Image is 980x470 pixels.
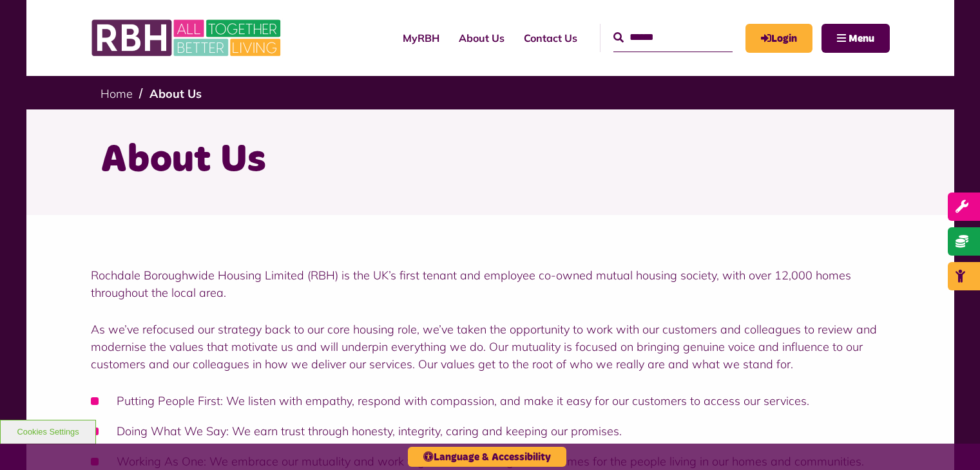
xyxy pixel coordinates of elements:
[514,21,587,55] a: Contact Us
[91,392,890,409] li: Putting People First: We listen with empathy, respond with compassion, and make it easy for our c...
[449,21,514,55] a: About Us
[101,86,133,101] a: Home
[91,13,284,63] img: RBH
[821,24,890,53] button: Navigation
[91,321,890,373] p: As we’ve refocused our strategy back to our core housing role, we’ve taken the opportunity to wor...
[91,422,890,440] li: Doing What We Say: We earn trust through honesty, integrity, caring and keeping our promises.
[101,135,880,185] h1: About Us
[922,412,980,470] iframe: Netcall Web Assistant for live chat
[149,86,202,101] a: About Us
[745,24,812,53] a: MyRBH
[408,447,566,467] button: Language & Accessibility
[393,21,449,55] a: MyRBH
[91,267,890,301] p: Rochdale Boroughwide Housing Limited (RBH) is the UK’s first tenant and employee co-owned mutual ...
[849,33,874,44] span: Menu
